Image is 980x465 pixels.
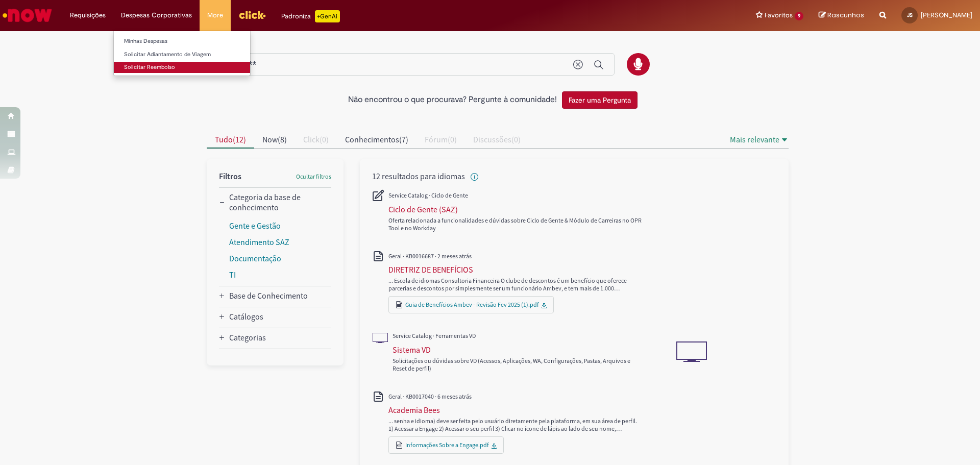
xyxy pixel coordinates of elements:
span: More [207,10,223,20]
h2: Não encontrou o que procurava? Pergunte à comunidade! [348,95,557,105]
img: ServiceNow [1,5,54,26]
div: Padroniza [281,10,340,22]
a: Solicitar Adiantamento de Viagem [114,49,250,60]
span: 9 [795,12,803,20]
span: Favoritos [765,10,793,20]
img: click_logo_yellow_360x200.png [238,7,266,22]
ul: Despesas Corporativas [113,31,251,76]
span: JS [907,12,913,18]
span: Despesas Corporativas [121,10,192,20]
a: Rascunhos [819,11,864,20]
span: [PERSON_NAME] [921,11,972,19]
a: Solicitar Reembolso [114,62,250,73]
a: Minhas Despesas [114,36,250,47]
span: Rascunhos [827,10,864,20]
span: Requisições [70,10,106,20]
p: +GenAi [315,10,340,22]
button: Fazer uma Pergunta [562,91,638,109]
